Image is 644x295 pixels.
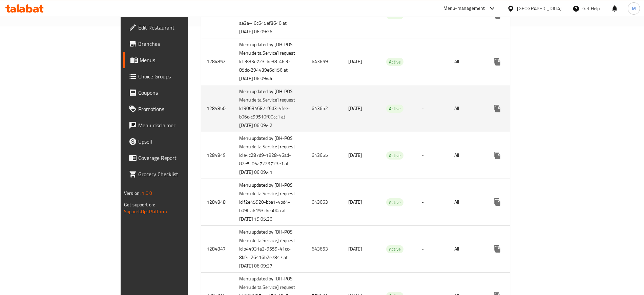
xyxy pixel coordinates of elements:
button: Change Status [505,241,522,257]
a: Grocery Checklist [123,166,228,182]
a: Support.OpsPlatform [124,207,167,216]
button: Change Status [505,147,522,164]
span: Edit Restaurant [138,23,223,32]
a: Promotions [123,101,228,117]
a: Choice Groups [123,68,228,85]
span: Version: [124,189,141,198]
td: Menu updated by [DH-POS Menu delta Service] request Id:e833e723-6e38-46e0-85dc-294439e6d156 at [D... [234,38,306,85]
span: Active [386,245,403,253]
span: Menus [140,56,223,64]
button: more [489,54,505,70]
a: Menus [123,52,228,68]
span: [DATE] [348,57,362,66]
a: Coupons [123,85,228,101]
span: Active [386,58,403,66]
a: Coverage Report [123,150,228,166]
span: [DATE] [348,104,362,113]
span: Active [386,199,403,206]
span: [DATE] [348,198,362,206]
a: Edit Restaurant [123,19,228,36]
span: Active [386,152,403,160]
td: - [416,85,449,132]
td: 643652 [306,85,343,132]
td: 643653 [306,225,343,272]
span: Branches [138,40,223,48]
td: All [449,85,484,132]
span: M [632,5,636,12]
td: 643659 [306,38,343,85]
button: more [489,241,505,257]
td: Menu updated by [DH-POS Menu delta Service] request Id:e4c287d9-1928-46ad-82e5-06a7229723e1 at [D... [234,132,306,179]
span: Active [386,105,403,113]
span: [DATE] [348,151,362,160]
td: Menu updated by [DH-POS Menu delta Service] request Id:90634687-f6d3-4fee-b06c-c99510f00cc1 at [D... [234,85,306,132]
span: Coupons [138,89,223,97]
td: 643663 [306,179,343,226]
td: - [416,179,449,226]
td: All [449,38,484,85]
span: 1.0.0 [142,189,152,198]
td: Menu updated by [DH-POS Menu delta Service] request Id:b44931a3-9559-41cc-8bf4-26416b2e7847 at [D... [234,225,306,272]
div: [GEOGRAPHIC_DATA] [517,5,562,12]
td: - [416,132,449,179]
span: [DATE] [348,244,362,253]
button: more [489,100,505,117]
td: - [416,38,449,85]
button: more [489,194,505,210]
span: Menu disclaimer [138,121,223,129]
td: - [416,225,449,272]
td: All [449,179,484,226]
span: Get support on: [124,200,155,209]
td: Menu updated by [DH-POS Menu delta Service] request Id:f2e45920-bba1-4bd4-b09f-a6153c6ea00a at [D... [234,179,306,226]
td: All [449,132,484,179]
span: Coverage Report [138,154,223,162]
a: Menu disclaimer [123,117,228,133]
div: Menu-management [443,4,485,13]
button: Change Status [505,54,522,70]
span: Choice Groups [138,72,223,80]
div: Active [386,151,403,160]
span: Upsell [138,137,223,146]
td: 643655 [306,132,343,179]
a: Upsell [123,133,228,150]
a: Branches [123,36,228,52]
span: Promotions [138,105,223,113]
button: more [489,147,505,164]
button: Change Status [505,194,522,210]
span: Grocery Checklist [138,170,223,178]
td: All [449,225,484,272]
